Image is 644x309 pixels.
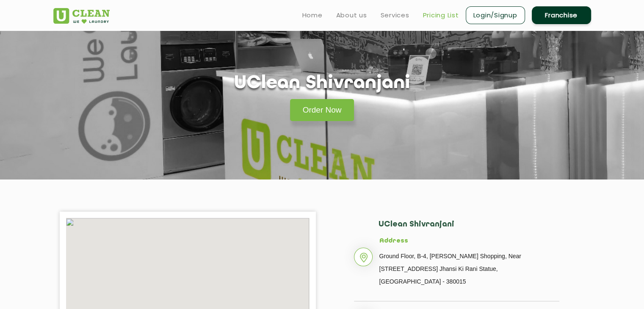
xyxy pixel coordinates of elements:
[423,10,459,20] a: Pricing List
[532,6,591,24] a: Franchise
[336,10,367,20] a: About us
[234,73,410,94] h1: UClean Shivranjani
[53,8,110,24] img: UClean Laundry and Dry Cleaning
[381,10,409,20] a: Services
[379,220,559,237] h2: UClean Shivranjani
[379,237,559,245] h5: Address
[466,6,525,24] a: Login/Signup
[302,10,323,20] a: Home
[290,99,354,121] a: Order Now
[379,250,559,288] p: Ground Floor, B-4, [PERSON_NAME] Shopping, Near [STREET_ADDRESS] Jhansi Ki Rani Statue, [GEOGRAPH...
